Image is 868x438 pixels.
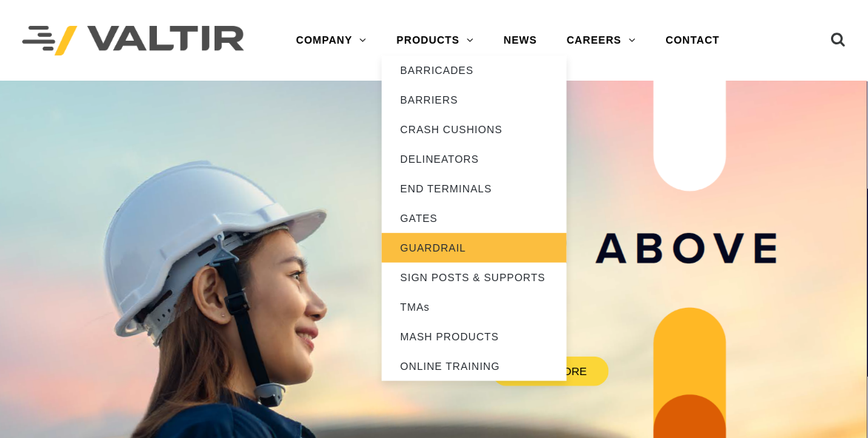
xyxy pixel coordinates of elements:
[552,26,651,55] a: CAREERS
[382,55,567,85] a: BARRICADES
[382,233,567,263] a: GUARDRAIL
[382,203,567,233] a: GATES
[492,357,610,386] a: LEARN MORE
[382,263,567,292] a: SIGN POSTS & SUPPORTS
[489,26,552,55] a: NEWS
[651,26,735,55] a: CONTACT
[382,85,567,115] a: BARRIERS
[382,174,567,203] a: END TERMINALS
[382,115,567,144] a: CRASH CUSHIONS
[382,322,567,351] a: MASH PRODUCTS
[382,351,567,381] a: ONLINE TRAINING
[382,26,489,55] a: PRODUCTS
[382,144,567,174] a: DELINEATORS
[281,26,382,55] a: COMPANY
[382,292,567,322] a: TMAs
[22,26,244,56] img: Valtir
